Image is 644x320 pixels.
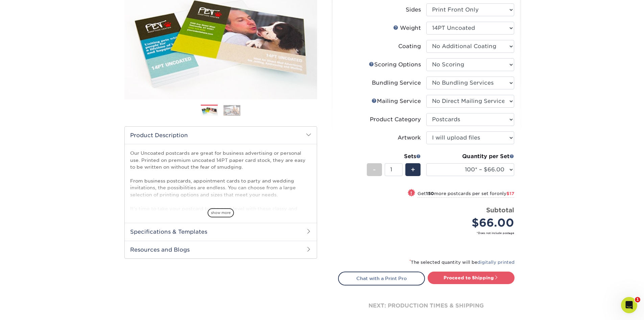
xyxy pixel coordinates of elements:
small: *Does not include postage [343,231,514,235]
div: $66.00 [431,215,514,231]
h2: Product Description [125,127,317,144]
h2: Specifications & Templates [125,223,317,240]
div: Coating [398,42,421,50]
span: only [497,191,514,196]
span: + [411,165,415,175]
div: Scoring Options [369,61,421,69]
small: The selected quantity will be [409,260,515,265]
img: Postcards 01 [201,105,218,117]
span: ! [410,190,412,197]
div: Sides [406,6,421,14]
h2: Resources and Blogs [125,241,317,258]
span: show more [208,208,234,217]
iframe: Intercom live chat [621,297,637,313]
small: Get more postcards per set for [418,191,514,198]
div: Bundling Service [372,79,421,87]
span: $17 [506,191,514,196]
div: Artwork [398,134,421,142]
a: Chat with a Print Pro [338,272,425,285]
a: digitally printed [477,260,515,265]
div: Sets [367,152,421,161]
div: Weight [393,24,421,32]
strong: Subtotal [486,206,514,214]
strong: 150 [426,191,434,196]
img: Postcards 02 [223,105,240,115]
span: 1 [635,297,640,302]
p: Our Uncoated postcards are great for business advertising or personal use. Printed on premium unc... [130,150,311,219]
span: - [373,165,376,175]
div: Quantity per Set [426,152,514,161]
a: Proceed to Shipping [428,272,515,284]
div: Mailing Service [372,97,421,105]
div: Product Category [370,115,421,124]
